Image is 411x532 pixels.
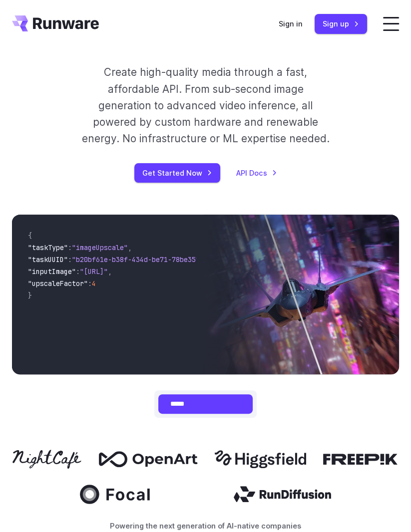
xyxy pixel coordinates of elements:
a: Sign in [279,18,303,29]
span: : [76,267,80,276]
p: Powering the next generation of AI-native companies [12,520,399,532]
span: , [108,267,112,276]
span: "taskUUID" [28,255,68,264]
span: "b20bf61e-b38f-434d-be71-78be355d5795" [72,255,224,264]
span: "upscaleFactor" [28,279,88,288]
span: } [28,291,32,300]
p: Create high-quality media through a fast, affordable API. From sub-second image generation to adv... [82,64,330,147]
span: , [128,243,132,252]
span: "inputImage" [28,267,76,276]
span: { [28,231,32,240]
span: "[URL]" [80,267,108,276]
span: : [88,279,92,288]
a: Go to / [12,15,99,31]
span: : [68,243,72,252]
a: Get Started Now [134,163,220,183]
span: "taskType" [28,243,68,252]
span: : [68,255,72,264]
span: "imageUpscale" [72,243,128,252]
a: API Docs [236,167,277,179]
a: Sign up [315,14,367,33]
span: 4 [92,279,96,288]
img: Futuristic stealth jet streaking through a neon-lit cityscape with glowing purple exhaust [204,215,399,374]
